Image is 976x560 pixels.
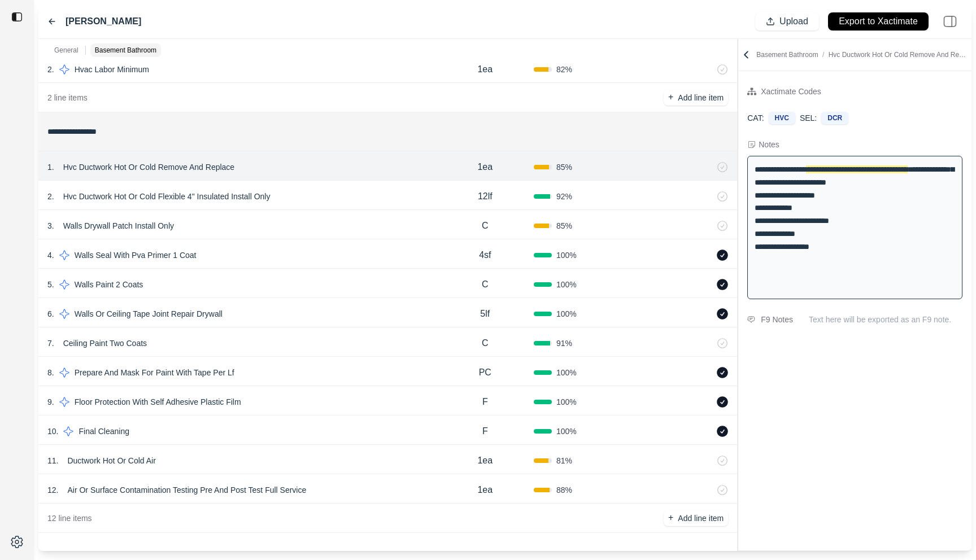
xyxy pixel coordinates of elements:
p: 12 line items [47,513,92,524]
p: Ceiling Paint Two Coats [59,335,151,351]
img: toggle sidebar [11,11,23,23]
span: 100 % [556,308,577,320]
p: Basement Bathroom [756,50,969,59]
p: 4 . [47,250,54,261]
p: 11 . [47,455,58,466]
span: 100 % [556,367,577,378]
p: 7 . [47,338,54,349]
p: Add line item [678,92,724,103]
span: 92 % [556,191,572,202]
p: C [482,336,489,350]
img: right-panel.svg [938,9,962,34]
label: [PERSON_NAME] [66,15,141,28]
button: +Add line item [664,90,728,106]
p: 12 . [47,484,58,496]
p: General [54,46,79,55]
p: 2 . [47,64,54,75]
p: Hvac Labor Minimum [70,62,154,77]
p: CAT: [747,112,764,124]
p: Final Cleaning [74,423,134,439]
div: Notes [759,139,779,150]
span: 100 % [556,279,577,290]
p: Hvc Ductwork Hot Or Cold Remove And Replace [59,159,239,175]
p: Walls Or Ceiling Tape Joint Repair Drywall [70,306,227,322]
div: F9 Notes [761,313,793,326]
p: C [482,278,489,291]
p: 6 . [47,308,54,320]
p: 1ea [477,454,493,467]
div: Xactimate Codes [761,85,821,98]
p: 1ea [477,483,493,497]
p: F [482,395,488,409]
p: Upload [779,15,808,28]
span: 81 % [556,455,572,466]
div: DCR [821,112,848,124]
p: SEL: [800,112,817,124]
p: Floor Protection With Self Adhesive Plastic Film [70,394,246,410]
p: PC [479,366,491,379]
div: HVC [769,112,795,124]
span: 100 % [556,426,577,437]
span: 85 % [556,161,572,173]
button: Export to Xactimate [828,12,929,30]
span: 100 % [556,396,577,408]
p: 1ea [477,63,493,76]
p: 2 . [47,191,54,202]
p: Prepare And Mask For Paint With Tape Per Lf [70,365,239,380]
p: 1ea [477,160,493,174]
span: 88 % [556,484,572,496]
p: 9 . [47,396,54,408]
button: +Add line item [664,510,728,526]
p: Walls Drywall Patch Install Only [59,218,178,234]
p: F [482,425,488,438]
p: Hvc Ductwork Hot Or Cold Flexible 4" Insulated Install Only [59,189,275,204]
p: 3 . [47,220,54,231]
span: 91 % [556,338,572,349]
img: comment [747,316,755,323]
p: 1 . [47,161,54,173]
button: Upload [755,12,819,30]
span: / [818,51,829,59]
span: 82 % [556,64,572,75]
span: 100 % [556,250,577,261]
p: 5lf [480,307,490,321]
p: 4sf [479,248,491,262]
p: 10 . [47,426,58,437]
p: 12lf [478,190,493,203]
p: Air Or Surface Contamination Testing Pre And Post Test Full Service [63,482,311,498]
p: Add line item [678,513,724,524]
p: Basement Bathroom [95,46,156,55]
p: 5 . [47,279,54,290]
p: 8 . [47,367,54,378]
p: Walls Seal With Pva Primer 1 Coat [70,247,201,263]
p: C [482,219,489,233]
p: Ductwork Hot Or Cold Air [63,453,160,469]
p: + [668,91,673,104]
p: + [668,511,673,524]
p: Text here will be exported as an F9 note. [809,314,962,325]
p: Walls Paint 2 Coats [70,277,148,292]
p: 2 line items [47,92,88,103]
p: Export to Xactimate [839,15,918,28]
span: Hvc Ductwork Hot Or Cold Remove And Replace [829,51,975,59]
span: 85 % [556,220,572,231]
